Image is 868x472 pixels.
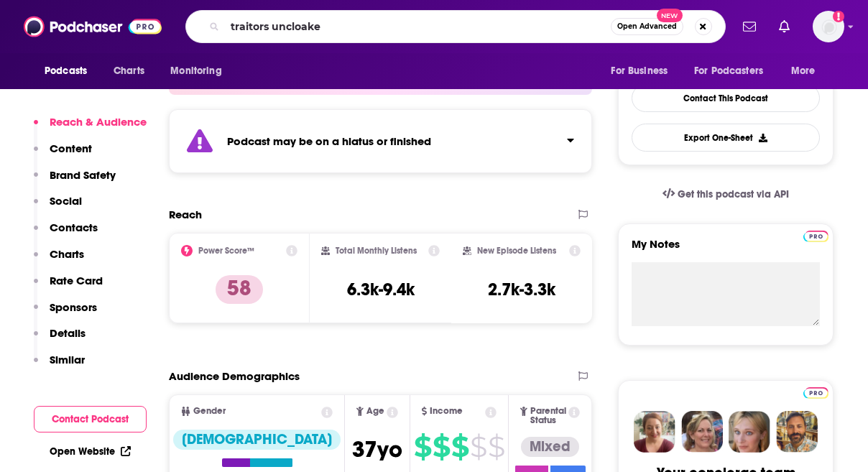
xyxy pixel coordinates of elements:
img: Barbara Profile [681,411,723,453]
a: Pro website [803,385,828,399]
input: Search podcasts, credits, & more... [225,15,611,38]
span: Parental Status [530,407,566,425]
p: Content [50,142,92,155]
button: open menu [160,57,240,85]
span: Monitoring [170,61,221,81]
button: Sponsors [34,300,97,327]
span: $ [414,435,431,458]
h2: Audience Demographics [169,369,300,383]
p: Reach & Audience [50,115,147,129]
p: Rate Card [50,274,103,287]
button: Contacts [34,221,98,247]
button: open menu [685,57,784,85]
a: Get this podcast via API [651,177,800,212]
button: Brand Safety [34,168,116,195]
p: Similar [50,353,85,366]
button: Content [34,142,92,168]
h2: Power Score™ [198,246,254,256]
strong: Podcast may be on a hiatus or finished [227,134,431,148]
img: Jon Profile [776,411,818,453]
span: More [791,61,816,81]
p: Brand Safety [50,168,116,182]
button: Details [34,326,86,353]
img: Podchaser Pro [803,231,828,242]
button: open menu [781,57,834,85]
span: Logged in as Naomiumusic [813,11,844,42]
svg: Add a profile image [833,11,844,22]
h2: Reach [169,208,202,221]
button: Open AdvancedNew [611,18,683,35]
p: 58 [216,275,263,304]
div: Search podcasts, credits, & more... [185,10,726,43]
img: Sydney Profile [634,411,675,453]
span: $ [433,435,450,458]
span: For Business [611,61,668,81]
h2: Total Monthly Listens [336,246,417,256]
img: Podchaser Pro [803,387,828,399]
span: Get this podcast via API [678,188,789,200]
span: 37 yo [352,435,402,463]
a: Charts [104,57,153,85]
section: Click to expand status details [169,109,592,173]
span: $ [488,435,504,458]
button: Contact Podcast [34,406,147,432]
label: My Notes [632,237,820,262]
a: Open Website [50,445,131,458]
span: New [657,9,683,22]
button: Social [34,194,82,221]
span: $ [451,435,468,458]
img: Jules Profile [729,411,770,453]
span: Open Advanced [617,23,677,30]
a: Pro website [803,228,828,242]
p: Social [50,194,82,208]
button: Reach & Audience [34,115,147,142]
p: Details [50,326,86,340]
span: Podcasts [45,61,87,81]
div: [DEMOGRAPHIC_DATA] [173,430,341,450]
button: open menu [34,57,106,85]
span: Age [366,407,384,416]
span: Charts [114,61,144,81]
p: Charts [50,247,84,261]
span: Income [430,407,463,416]
a: Show notifications dropdown [773,14,795,39]
img: User Profile [813,11,844,42]
span: $ [470,435,486,458]
h3: 2.7k-3.3k [488,279,555,300]
button: Similar [34,353,85,379]
button: Rate Card [34,274,103,300]
button: Export One-Sheet [632,124,820,152]
span: For Podcasters [694,61,763,81]
p: Sponsors [50,300,97,314]
button: open menu [601,57,685,85]
button: Show profile menu [813,11,844,42]
p: Contacts [50,221,98,234]
button: Charts [34,247,84,274]
a: Show notifications dropdown [737,14,762,39]
a: Contact This Podcast [632,84,820,112]
img: Podchaser - Follow, Share and Rate Podcasts [24,13,162,40]
h3: 6.3k-9.4k [347,279,415,300]
div: Mixed [521,437,579,457]
h2: New Episode Listens [477,246,556,256]
span: Gender [193,407,226,416]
